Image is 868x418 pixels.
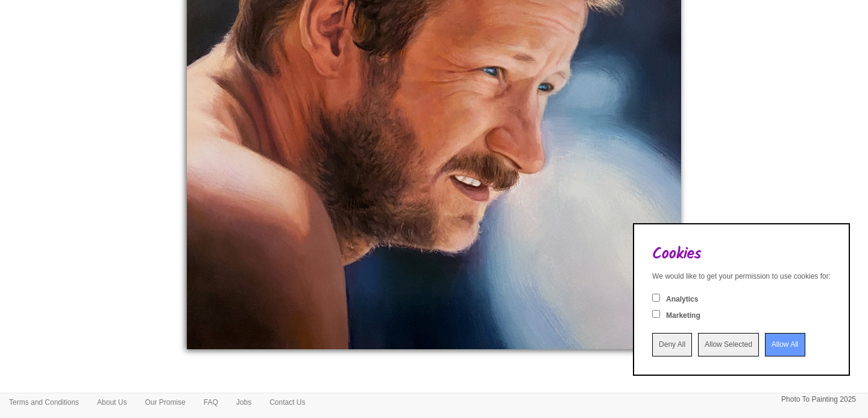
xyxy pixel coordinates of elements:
input: Allow Selected [698,333,759,356]
p: Photo To Painting 2025 [781,393,856,406]
input: Allow All [765,333,805,356]
input: Deny All [652,333,692,356]
a: Our Promise [136,393,194,411]
a: FAQ [195,393,227,411]
div: We would like to get your permission to use cookies for: [652,271,831,282]
a: Jobs [227,393,260,411]
label: Analytics [666,294,698,305]
label: Marketing [666,311,700,321]
h2: Cookies [652,245,831,263]
a: Contact Us [260,393,314,411]
a: About Us [88,393,136,411]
